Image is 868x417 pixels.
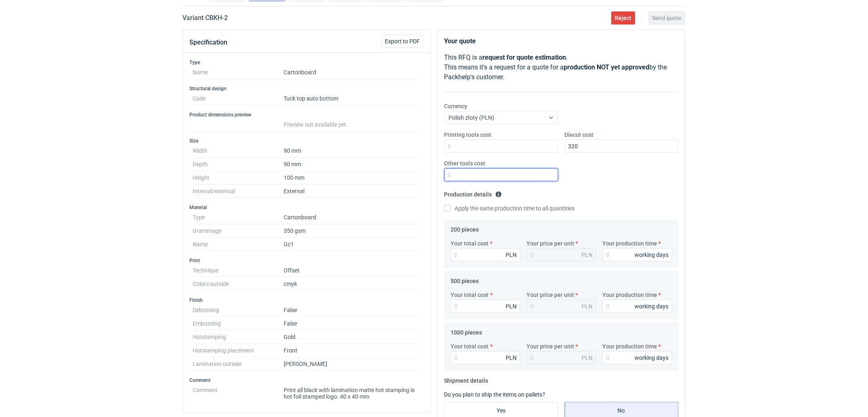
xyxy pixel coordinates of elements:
[190,297,424,303] h3: Finish
[183,13,228,23] h2: Variant CBKH - 2
[451,351,520,364] input: 0
[284,224,421,238] dd: 350 gsm
[193,144,284,158] dt: Width
[190,377,424,384] h3: Comment
[506,302,517,310] div: PLN
[451,326,482,336] legend: 1000 pieces
[451,223,479,233] legend: 200 pieces
[193,277,284,291] dt: Colors outside
[284,264,421,277] dd: Offset
[190,85,424,92] h3: Structural design
[284,158,421,171] dd: 90 mm
[527,342,575,350] label: Your price per unit
[284,330,421,344] dd: Gold
[284,384,421,400] dd: Print all black with lamination matte hot stamping is hot foil stamped logo. 40 x 40 mm
[451,300,520,313] input: 0
[193,330,284,344] dt: Hotstamping
[603,342,657,350] label: Your production time
[653,15,682,21] span: Send quote
[193,357,284,371] dt: Lamination outside
[603,239,657,248] label: Your production time
[193,264,284,277] dt: Technique
[190,33,228,52] button: Specification
[451,239,489,248] label: Your total cost
[565,140,679,153] input: 0
[284,238,421,251] dd: Gc1
[284,171,421,185] dd: 100 mm
[385,38,420,44] span: Export to PDF
[582,354,593,362] div: PLN
[284,185,421,198] dd: External
[506,251,517,259] div: PLN
[193,238,284,251] dt: Name
[193,384,284,400] dt: Comment
[284,317,421,330] dd: False
[284,211,421,224] dd: Cartonboard
[193,158,284,171] dt: Depth
[603,300,672,313] input: 0
[193,92,284,105] dt: Code
[284,66,421,79] dd: Cartonboard
[449,114,495,121] span: Polish złoty (PLN)
[190,138,424,144] h3: Size
[382,35,424,48] button: Export to PDF
[527,239,575,248] label: Your price per unit
[444,102,468,110] label: Currency
[603,248,672,261] input: 0
[190,204,424,211] h3: Material
[483,54,566,61] strong: request for quote estimation
[615,15,632,21] span: Reject
[565,131,594,139] label: Diecut cost
[611,11,635,25] button: Reject
[444,53,679,82] p: This RFQ is a . This means it's a request for a quote for a by the Packhelp's customer.
[190,59,424,66] h3: Type
[284,277,421,291] dd: cmyk
[284,357,421,371] dd: [PERSON_NAME]
[444,159,486,167] label: Other tools cost
[193,171,284,185] dt: Height
[284,344,421,357] dd: Front
[444,391,546,398] label: Do you plan to ship the items on pallets?
[451,274,479,284] legend: 500 pieces
[564,63,650,71] strong: production NOT yet approved
[582,251,593,259] div: PLN
[444,204,575,212] label: Apply the same production time to all quantities
[451,342,489,350] label: Your total cost
[444,140,558,153] input: 0
[506,354,517,362] div: PLN
[193,303,284,317] dt: Debossing
[527,291,575,299] label: Your price per unit
[444,37,476,45] strong: Your quote
[635,354,669,362] div: working days
[451,291,489,299] label: Your total cost
[635,251,669,259] div: working days
[193,344,284,357] dt: Hotstamping placement
[444,131,492,139] label: Printing tools cost
[635,302,669,310] div: working days
[649,11,686,25] button: Send quote
[603,291,657,299] label: Your production time
[284,121,348,128] span: Preview not available yet.
[603,351,672,364] input: 0
[444,188,502,198] legend: Production details
[284,144,421,158] dd: 90 mm
[193,185,284,198] dt: Internal/external
[193,224,284,238] dt: Grammage
[190,111,424,118] h3: Product dimensions preview
[444,168,558,181] input: 0
[193,66,284,79] dt: Name
[284,303,421,317] dd: False
[193,211,284,224] dt: Type
[444,374,488,384] legend: Shipment details
[190,257,424,264] h3: Print
[193,317,284,330] dt: Embossing
[582,302,593,310] div: PLN
[451,248,520,261] input: 0
[284,92,421,105] dd: Tuck top auto bottom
